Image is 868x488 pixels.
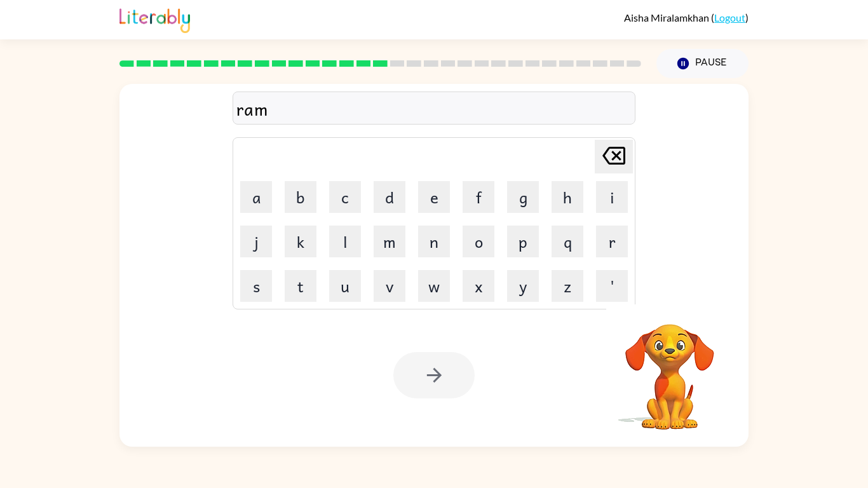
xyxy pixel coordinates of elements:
[507,181,539,213] button: g
[285,226,316,257] button: k
[418,226,450,257] button: n
[374,226,405,257] button: m
[329,226,361,257] button: l
[240,270,272,302] button: s
[374,181,405,213] button: d
[240,181,272,213] button: a
[463,226,494,257] button: o
[507,270,539,302] button: y
[285,270,316,302] button: t
[463,181,494,213] button: f
[374,270,405,302] button: v
[714,11,745,24] a: Logout
[596,270,628,302] button: '
[656,49,749,78] button: Pause
[624,11,749,24] div: ( )
[552,181,583,213] button: h
[240,226,272,257] button: j
[236,95,632,122] div: ram
[507,226,539,257] button: p
[552,270,583,302] button: z
[606,304,733,431] video: Your browser must support playing .mp4 files to use Literably. Please try using another browser.
[463,270,494,302] button: x
[285,181,316,213] button: b
[119,5,190,33] img: Literably
[329,270,361,302] button: u
[418,181,450,213] button: e
[596,226,628,257] button: r
[329,181,361,213] button: c
[552,226,583,257] button: q
[624,11,711,24] span: Aisha Miralamkhan
[418,270,450,302] button: w
[596,181,628,213] button: i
